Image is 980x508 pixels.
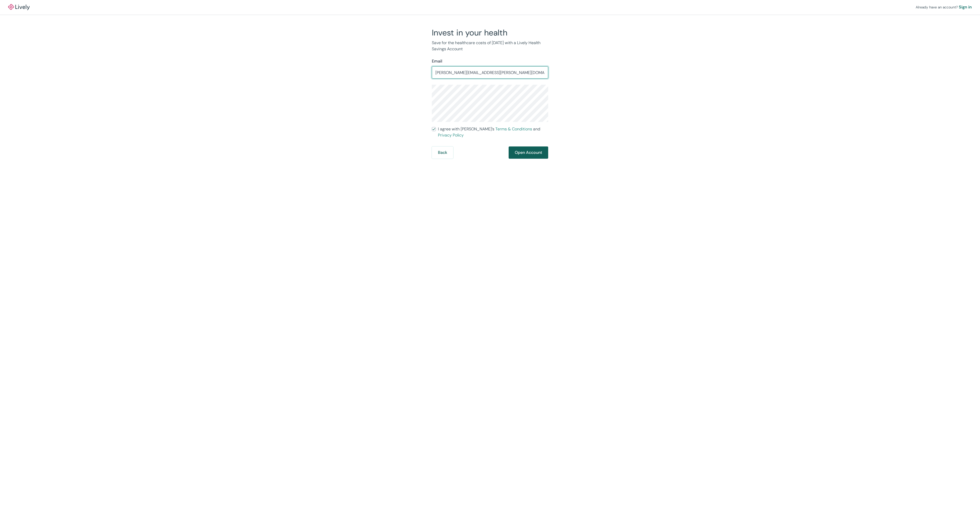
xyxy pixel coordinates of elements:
[509,146,548,159] button: Open Account
[916,4,972,10] div: Already have an account?
[432,58,442,64] label: Email
[432,28,548,38] h2: Invest in your health
[495,126,532,132] a: Terms & Conditions
[432,40,548,52] p: Save for the healthcare costs of [DATE] with a Lively Health Savings Account
[432,146,453,159] button: Back
[8,4,30,10] a: LivelyLively
[438,126,548,138] span: I agree with [PERSON_NAME]’s and
[438,132,464,138] a: Privacy Policy
[959,4,972,10] a: Sign in
[8,4,30,10] img: Lively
